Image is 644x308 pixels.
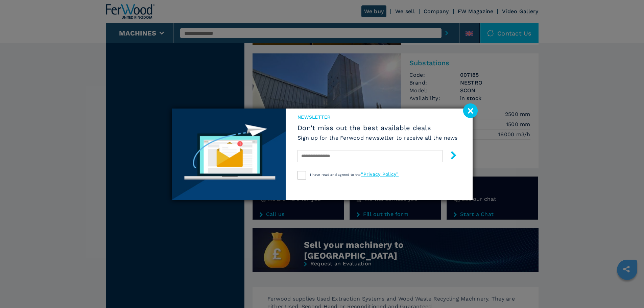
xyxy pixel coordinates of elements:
a: “Privacy Policy” [361,171,399,177]
span: I have read and agreed to the [310,173,399,176]
span: Don't miss out the best available deals [297,124,458,132]
button: submit-button [443,148,458,164]
img: Newsletter image [172,109,286,200]
h6: Sign up for the Ferwood newsletter to receive all the news [297,134,458,142]
span: newsletter [297,114,458,120]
